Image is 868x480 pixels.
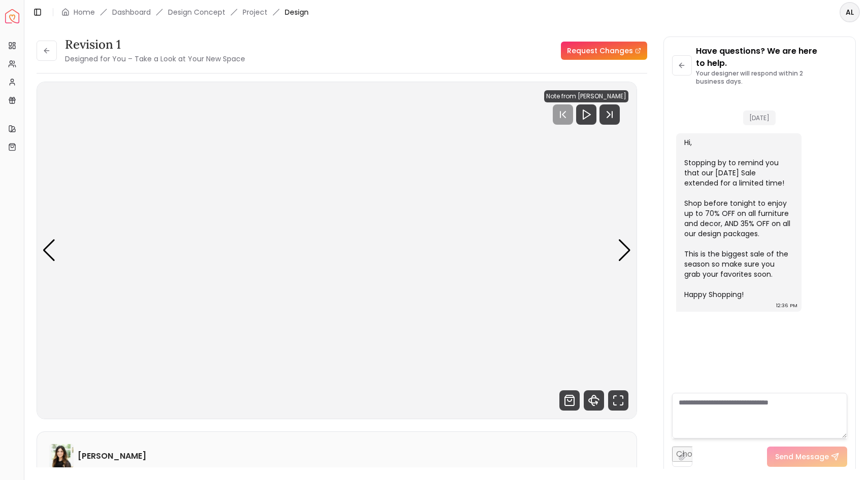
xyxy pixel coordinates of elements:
small: Designed for You – Take a Look at Your New Space [65,54,245,64]
button: AL [840,2,860,22]
svg: Play [580,108,592,121]
p: Your designer will respond within 2 business days. [696,69,847,86]
a: Project [243,7,268,17]
div: Carousel [37,82,637,419]
a: Home [74,7,95,17]
div: Hi, Stopping by to remind you that our [DATE] Sale extended for a limited time! Shop before tonig... [684,137,791,300]
div: Previous slide [42,239,56,262]
div: 12:36 PM [776,301,797,311]
div: 1 / 4 [37,82,637,419]
nav: breadcrumb [61,7,309,17]
svg: 360 View [584,390,604,411]
img: Spacejoy Logo [5,9,19,23]
h3: Revision 1 [65,36,245,53]
svg: Next Track [599,104,620,125]
h6: [PERSON_NAME] [78,450,146,462]
span: AL [841,3,859,21]
svg: Shop Products from this design [559,390,580,411]
svg: Fullscreen [608,390,628,411]
p: Have questions? We are here to help. [696,45,847,69]
li: Design Concept [168,7,225,17]
a: Dashboard [112,7,151,17]
div: Next slide [618,239,631,262]
div: Note from [PERSON_NAME] [544,90,628,102]
img: Design Render 1 [37,82,637,419]
a: Spacejoy [5,9,19,23]
img: Christina Manzo [49,444,74,468]
span: [DATE] [743,110,776,125]
span: Design [285,7,309,17]
a: Request Changes [561,42,647,60]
